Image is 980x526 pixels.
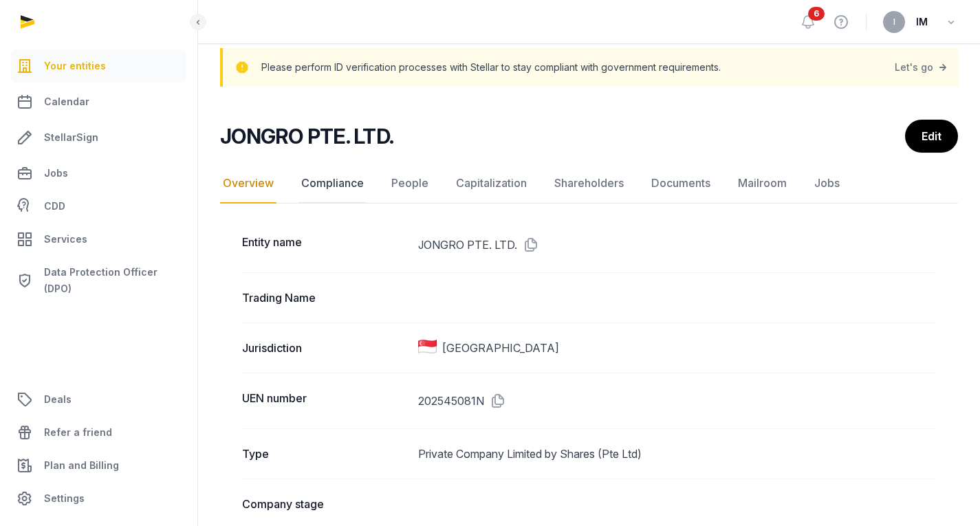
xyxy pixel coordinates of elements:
p: Please perform ID verification processes with Stellar to stay compliant with government requireme... [261,58,721,77]
iframe: Chat Widget [911,460,980,526]
a: Jobs [11,157,186,190]
span: Plan and Billing [44,457,119,474]
span: Your entities [44,58,106,74]
a: Compliance [298,164,367,204]
dt: Company stage [242,496,407,512]
dd: 202545081N [418,390,936,412]
dt: Trading Name [242,289,407,306]
a: People [389,164,431,204]
dt: UEN number [242,390,407,412]
span: I [893,18,895,26]
a: Your entities [11,50,186,83]
a: Data Protection Officer (DPO) [11,259,186,303]
a: Shareholders [552,164,627,204]
nav: Tabs [220,164,958,204]
a: Mailroom [735,164,790,204]
a: Edit [905,120,958,153]
span: CDD [44,198,65,215]
h2: JONGRO PTE. LTD. [220,124,393,149]
a: Settings [11,482,186,515]
a: Overview [220,164,276,204]
a: Calendar [11,85,186,118]
a: Deals [11,383,186,416]
a: Let's go [895,58,950,77]
dd: Private Company Limited by Shares (Pte Ltd) [418,446,936,462]
a: Jobs [812,164,842,204]
span: Calendar [44,94,89,110]
span: 6 [808,7,825,21]
a: CDD [11,193,186,220]
span: [GEOGRAPHIC_DATA] [442,340,559,356]
div: 채팅 위젯 [911,460,980,526]
a: StellarSign [11,121,186,154]
a: Refer a friend [11,416,186,449]
a: Plan and Billing [11,449,186,482]
span: Settings [44,490,85,507]
dt: Entity name [242,234,407,256]
dt: Jurisdiction [242,340,407,356]
dd: JONGRO PTE. LTD. [418,234,936,256]
a: Services [11,223,186,256]
span: Jobs [44,165,68,182]
button: I [883,11,905,33]
span: StellarSign [44,129,98,146]
a: Documents [649,164,713,204]
a: Capitalization [453,164,530,204]
dt: Type [242,446,407,462]
span: Data Protection Officer (DPO) [44,264,181,297]
span: IM [916,14,928,30]
span: Services [44,231,87,248]
span: Deals [44,391,72,408]
span: Refer a friend [44,424,112,441]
